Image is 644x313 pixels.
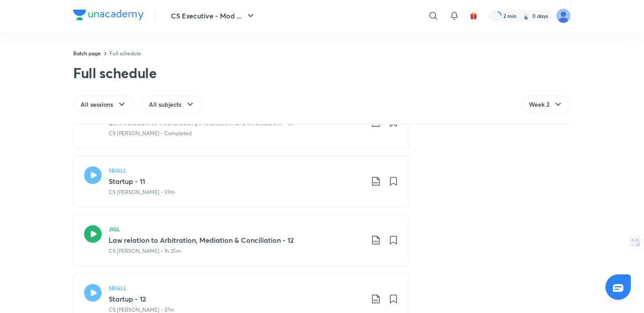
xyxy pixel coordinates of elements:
[109,225,120,233] h5: JIGL
[166,7,261,25] button: CS Executive - Mod ...
[109,294,364,304] h3: Startup - 12
[73,64,157,82] div: Full schedule
[109,284,127,292] h5: SBI&LL
[109,130,191,137] p: CS [PERSON_NAME] • Completed
[109,166,127,174] h5: SBI&LL
[556,8,571,23] img: sumit kumar
[522,11,531,20] img: streak
[81,100,113,109] span: All sessions
[109,235,364,245] h3: Law relation to Arbitration, Mediation & Conciliation - 12
[109,247,181,255] p: CS [PERSON_NAME] • 1h 25m
[73,10,144,22] a: Company Logo
[467,9,481,23] button: avatar
[73,214,410,266] a: JIGLLaw relation to Arbitration, Mediation & Conciliation - 12CS [PERSON_NAME] • 1h 25m
[149,100,181,109] span: All subjects
[110,50,141,57] a: Full schedule
[529,100,549,109] span: Week 2
[73,10,144,20] img: Company Logo
[109,176,364,187] h3: Startup - 11
[73,50,101,57] a: Batch page
[470,12,478,20] img: avatar
[109,188,175,196] p: CS [PERSON_NAME] • 59m
[73,155,410,207] a: SBI&LLStartup - 11CS [PERSON_NAME] • 59m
